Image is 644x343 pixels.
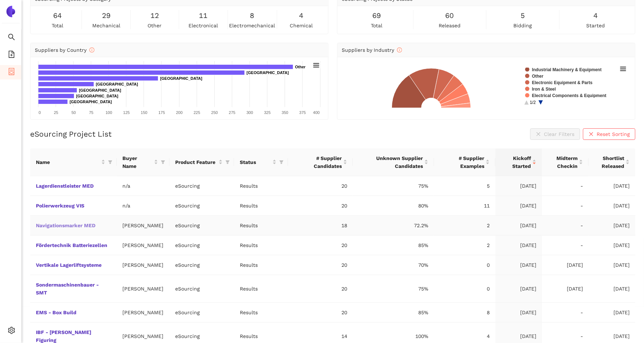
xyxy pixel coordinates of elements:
td: Results [234,235,288,255]
td: 72.2% [353,216,434,235]
text: 375 [299,110,306,115]
text: Electrical Components & Equipment [532,93,606,98]
span: # Supplier Examples [440,154,484,170]
span: close [589,132,594,137]
span: Suppliers by Country [35,47,94,53]
td: n/a [117,176,169,196]
span: electromechanical [229,22,275,29]
td: eSourcing [169,176,234,196]
th: this column's title is Midterm Checkin,this column is sortable [542,148,589,176]
td: [DATE] [542,255,589,275]
span: 12 [150,10,159,21]
td: Results [234,275,288,303]
span: Kickoff Started [501,154,531,170]
text: Other [295,65,306,69]
td: [DATE] [495,303,542,323]
span: container [8,65,15,80]
span: other [148,22,162,29]
td: 70% [353,255,434,275]
td: [PERSON_NAME] [117,216,169,235]
td: Results [234,176,288,196]
span: filter [107,157,114,168]
td: 85% [353,303,434,323]
span: search [8,31,15,45]
span: 4 [299,10,303,21]
th: this column's title is # Supplier Examples,this column is sortable [434,148,495,176]
text: [GEOGRAPHIC_DATA] [76,94,118,98]
text: 350 [282,110,288,115]
td: [DATE] [589,255,635,275]
text: 225 [193,110,200,115]
td: - [542,216,589,235]
text: 75 [89,110,93,115]
td: eSourcing [169,303,234,323]
td: - [542,235,589,255]
td: 5 [434,176,495,196]
text: Other [532,74,543,79]
td: eSourcing [169,275,234,303]
td: 20 [288,176,353,196]
td: 11 [434,196,495,216]
td: 2 [434,235,495,255]
span: started [587,22,605,29]
span: filter [279,160,284,164]
span: 29 [102,10,111,21]
td: [DATE] [495,176,542,196]
td: [PERSON_NAME] [117,303,169,323]
td: 0 [434,255,495,275]
span: total [52,22,63,29]
span: info-circle [397,47,402,52]
span: 64 [53,10,62,21]
span: 11 [199,10,207,21]
td: [DATE] [495,255,542,275]
th: this column's title is Shortlist Released,this column is sortable [589,148,635,176]
text: 300 [247,110,253,115]
text: 250 [211,110,218,115]
span: 69 [372,10,381,21]
td: 75% [353,176,434,196]
td: [DATE] [495,235,542,255]
td: Results [234,196,288,216]
span: filter [108,160,112,164]
td: Results [234,303,288,323]
text: 1/2 [530,100,536,105]
td: [DATE] [589,196,635,216]
th: this column's title is Status,this column is sortable [234,148,288,176]
text: [GEOGRAPHIC_DATA] [247,70,289,75]
text: Industrial Machinery & Equipment [532,67,602,72]
td: 80% [353,196,434,216]
text: 150 [141,110,147,115]
text: [GEOGRAPHIC_DATA] [96,82,138,86]
td: eSourcing [169,255,234,275]
th: this column's title is Name,this column is sortable [30,148,117,176]
span: bidding [514,22,532,29]
span: Buyer Name [122,154,153,170]
span: released [439,22,461,29]
text: 25 [54,110,58,115]
span: Name [36,158,100,166]
span: 8 [250,10,255,21]
text: [GEOGRAPHIC_DATA] [70,100,112,104]
text: Electronic Equipment & Parts [532,80,593,85]
th: this column's title is # Supplier Candidates,this column is sortable [288,148,353,176]
span: file-add [8,48,15,63]
span: Reset Sorting [597,130,630,138]
td: Results [234,216,288,235]
text: 325 [264,110,271,115]
td: [DATE] [495,275,542,303]
span: total [371,22,382,29]
td: eSourcing [169,235,234,255]
td: n/a [117,196,169,216]
td: 85% [353,235,434,255]
td: 0 [434,275,495,303]
text: 200 [176,110,182,115]
td: [DATE] [589,303,635,323]
text: Iron & Steel [532,87,556,92]
span: 60 [445,10,454,21]
span: filter [159,153,167,171]
td: [PERSON_NAME] [117,275,169,303]
td: - [542,176,589,196]
td: - [542,196,589,216]
text: 400 [313,110,319,115]
span: # Supplier Candidates [294,154,342,170]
